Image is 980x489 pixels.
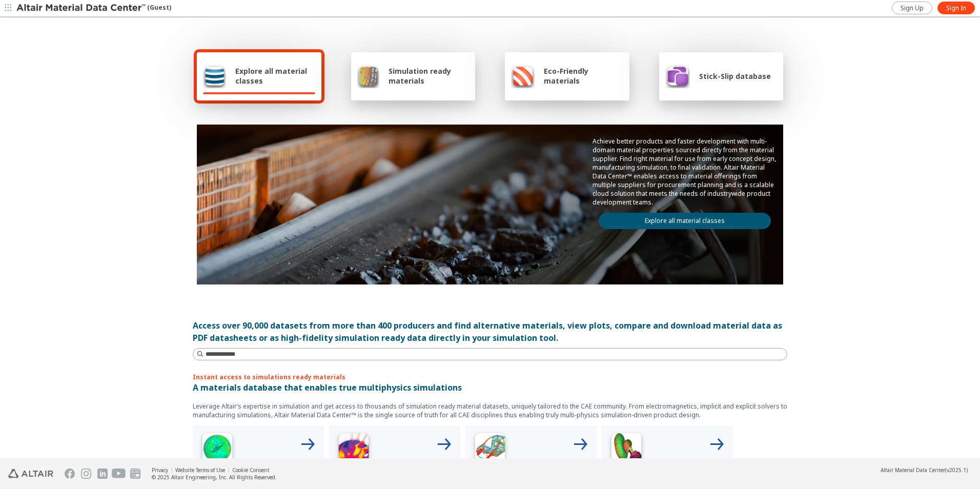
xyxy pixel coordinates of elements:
div: (v2025.1) [881,466,968,474]
img: Eco-Friendly materials [511,64,535,88]
span: Altair Material Data Center [881,466,945,474]
span: Simulation ready materials [389,66,469,86]
img: Stick-Slip database [665,64,690,88]
span: Eco-Friendly materials [544,66,623,86]
p: Leverage Altair’s expertise in simulation and get access to thousands of simulation ready materia... [193,402,787,419]
img: Altair Engineering [8,469,53,478]
div: (Guest) [16,3,171,13]
img: Low Frequency Icon [333,430,374,471]
img: Simulation ready materials [357,64,379,88]
a: Sign Up [892,2,932,14]
div: © 2025 Altair Engineering, Inc. All Rights Reserved. [152,474,277,481]
a: Website Terms of Use [175,466,225,474]
p: Achieve better products and faster development with multi-domain material properties sourced dire... [593,137,777,207]
img: Structural Analyses Icon [469,430,511,471]
a: Explore all material classes [599,213,771,229]
a: Sign In [937,2,975,14]
a: Privacy [152,466,168,474]
span: Sign Up [901,4,924,12]
span: Explore all material classes [235,66,315,86]
p: Instant access to simulations ready materials [193,373,787,381]
span: Sign In [946,4,966,12]
img: Explore all material classes [203,64,226,88]
div: Access over 90,000 datasets from more than 400 producers and find alternative materials, view plo... [193,319,787,344]
p: A materials database that enables true multiphysics simulations [193,381,787,394]
span: Stick-Slip database [699,71,771,81]
a: Cookie Consent [232,466,270,474]
img: Crash Analyses Icon [606,430,647,471]
img: Altair Material Data Center [16,3,147,13]
img: High Frequency Icon [197,430,238,471]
